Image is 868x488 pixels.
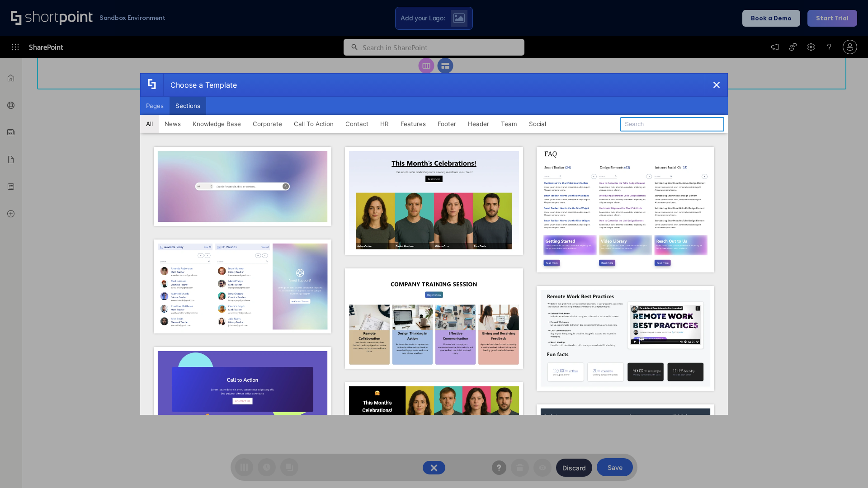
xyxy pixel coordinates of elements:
[823,445,868,488] iframe: Chat Widget
[340,115,374,133] button: Contact
[374,115,395,133] button: HR
[395,115,432,133] button: Features
[620,117,724,131] input: Search
[462,115,495,133] button: Header
[247,115,288,133] button: Corporate
[495,115,523,133] button: Team
[432,115,462,133] button: Footer
[163,74,237,96] div: Choose a Template
[288,115,340,133] button: Call To Action
[140,73,728,415] div: template selector
[140,97,170,115] button: Pages
[159,115,187,133] button: News
[140,115,159,133] button: All
[523,115,552,133] button: Social
[187,115,247,133] button: Knowledge Base
[170,97,206,115] button: Sections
